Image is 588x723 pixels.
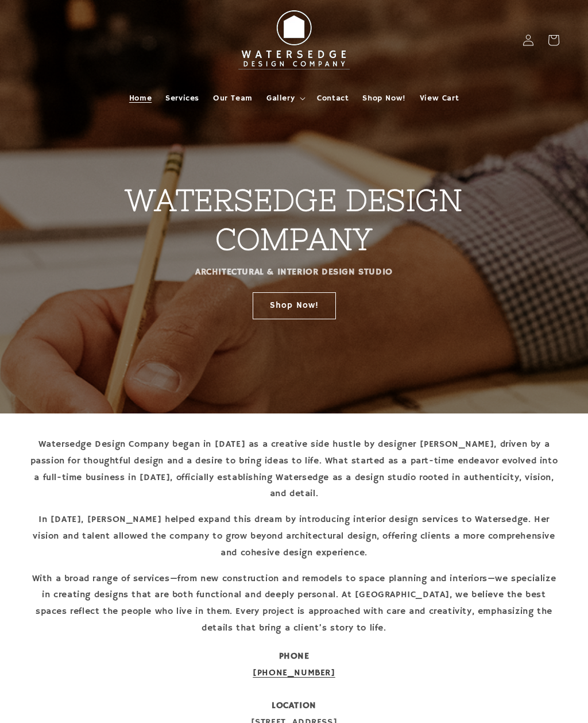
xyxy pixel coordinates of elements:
[260,86,310,110] summary: Gallery
[272,700,316,712] strong: LOCATION
[29,571,559,637] p: With a broad range of services—from new construction and remodels to space planning and interiors...
[413,86,466,110] a: View Cart
[420,93,459,103] span: View Cart
[125,183,462,256] strong: WATERSEDGE DESIGN COMPANY
[253,292,336,319] a: Shop Now!
[213,93,253,103] span: Our Team
[122,86,158,110] a: Home
[310,86,355,110] a: Contact
[206,86,260,110] a: Our Team
[29,436,559,502] p: Watersedge Design Company began in [DATE] as a creative side hustle by designer [PERSON_NAME], dr...
[362,93,405,103] span: Shop Now!
[195,266,393,278] strong: ARCHITECTURAL & INTERIOR DESIGN STUDIO
[165,93,199,103] span: Services
[29,512,559,561] p: In [DATE], [PERSON_NAME] helped expand this dream by introducing interior design services to Wate...
[158,86,206,110] a: Services
[279,651,310,662] strong: PHONE
[266,93,295,103] span: Gallery
[129,93,152,103] span: Home
[355,86,412,110] a: Shop Now!
[317,93,349,103] span: Contact
[253,667,335,679] a: [PHONE_NUMBER]
[231,5,357,76] img: Watersedge Design Co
